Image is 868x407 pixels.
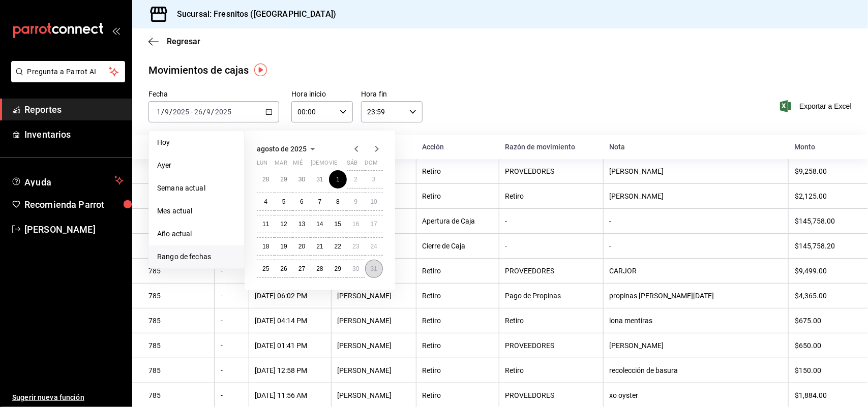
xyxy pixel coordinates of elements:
div: 785 [148,341,208,350]
button: 8 de agosto de 2025 [329,193,347,211]
abbr: 27 de agosto de 2025 [298,265,305,272]
abbr: 30 de agosto de 2025 [352,265,359,272]
input: -- [164,108,169,116]
abbr: 1 de agosto de 2025 [336,176,340,183]
button: 17 de agosto de 2025 [365,215,383,233]
div: recolección de basura [610,366,782,374]
abbr: miércoles [293,160,303,170]
div: Pago de Propinas [505,292,597,300]
div: $145,758.20 [795,242,852,250]
div: - [221,267,242,275]
label: Fecha [148,91,279,98]
div: Nota [609,143,782,151]
button: 28 de agosto de 2025 [311,260,328,278]
button: 15 de agosto de 2025 [329,215,347,233]
abbr: domingo [365,160,378,170]
input: ---- [215,108,232,116]
abbr: 28 de julio de 2025 [262,176,269,183]
div: [DATE] 12:58 PM [255,366,325,374]
button: Pregunta a Parrot AI [11,61,125,82]
div: Retiro [505,366,597,374]
abbr: 25 de agosto de 2025 [262,265,269,272]
span: Rango de fechas [157,252,236,262]
div: $9,499.00 [795,267,852,275]
button: 4 de agosto de 2025 [257,193,275,211]
div: PROVEEDORES [505,341,597,350]
div: 785 [148,267,208,275]
abbr: sábado [347,160,357,170]
div: Retiro [505,317,597,325]
abbr: 23 de agosto de 2025 [352,243,359,250]
abbr: 2 de agosto de 2025 [354,176,357,183]
div: $9,258.00 [795,167,852,175]
input: -- [194,108,203,116]
div: Razón de movimiento [505,143,597,151]
div: [DATE] 06:02 PM [255,292,325,300]
abbr: 4 de agosto de 2025 [264,198,267,205]
span: Regresar [167,37,200,46]
div: Retiro [423,267,493,275]
button: 27 de agosto de 2025 [293,260,311,278]
button: 29 de agosto de 2025 [329,260,347,278]
label: Hora fin [361,91,423,98]
div: [DATE] 11:56 AM [255,391,325,399]
button: 26 de agosto de 2025 [275,260,292,278]
div: xo oyster [610,391,782,399]
span: Año actual [157,229,236,239]
span: Ayuda [24,174,110,186]
abbr: 29 de julio de 2025 [280,176,287,183]
div: [DATE] 01:41 PM [255,341,325,350]
div: $4,365.00 [795,292,852,300]
div: Retiro [423,391,493,399]
abbr: 8 de agosto de 2025 [336,198,340,205]
div: $150.00 [795,366,852,374]
abbr: 19 de agosto de 2025 [280,243,287,250]
img: Tooltip marker [254,64,267,76]
div: - [505,242,597,250]
abbr: 3 de agosto de 2025 [372,176,376,183]
button: 2 de agosto de 2025 [347,170,365,189]
abbr: 30 de julio de 2025 [298,176,305,183]
span: Pregunta a Parrot AI [27,67,109,77]
div: - [221,317,242,325]
button: open_drawer_menu [112,26,120,35]
abbr: 26 de agosto de 2025 [280,265,287,272]
div: [PERSON_NAME] [610,192,782,200]
button: 25 de agosto de 2025 [257,260,275,278]
div: - [610,217,782,225]
span: / [169,108,172,116]
button: 9 de agosto de 2025 [347,193,365,211]
abbr: 14 de agosto de 2025 [316,221,323,228]
span: Sugerir nueva función [12,392,124,403]
div: - [221,341,242,350]
span: Hoy [157,137,236,148]
button: Exportar a Excel [782,100,852,112]
abbr: lunes [257,160,267,170]
button: 10 de agosto de 2025 [365,193,383,211]
abbr: 28 de agosto de 2025 [316,265,323,272]
abbr: martes [275,160,287,170]
span: Recomienda Parrot [24,198,124,211]
abbr: viernes [329,160,337,170]
abbr: 5 de agosto de 2025 [282,198,286,205]
input: -- [206,108,212,116]
abbr: 31 de julio de 2025 [316,176,323,183]
div: PROVEEDORES [505,391,597,399]
div: Retiro [423,366,493,374]
div: Monto [795,143,852,151]
span: / [203,108,206,116]
div: PROVEEDORES [505,167,597,175]
abbr: 9 de agosto de 2025 [354,198,357,205]
div: CARJOR [610,267,782,275]
span: Semana actual [157,183,236,194]
button: 29 de julio de 2025 [275,170,292,189]
button: 22 de agosto de 2025 [329,237,347,256]
button: 14 de agosto de 2025 [311,215,328,233]
button: agosto de 2025 [257,143,319,155]
div: Movimientos de cajas [148,62,249,78]
div: PROVEEDORES [505,267,597,275]
span: - [191,108,193,116]
span: Reportes [24,103,124,116]
abbr: 24 de agosto de 2025 [371,243,377,250]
